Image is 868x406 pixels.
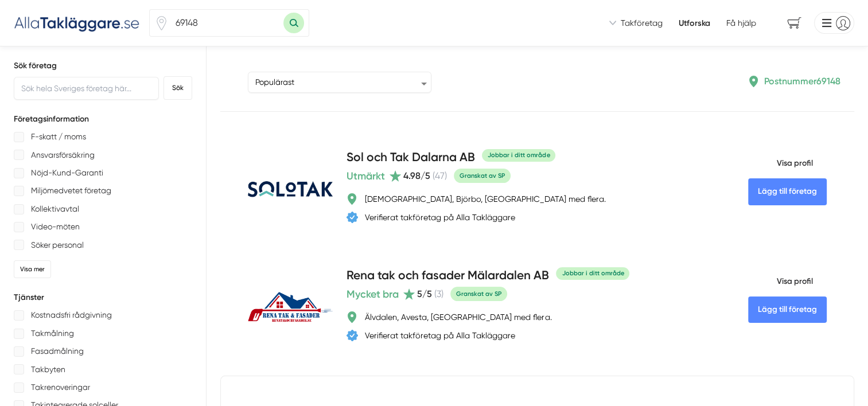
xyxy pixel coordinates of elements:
[283,13,304,33] button: Sök med postnummer
[169,10,283,36] input: Skriv ditt postnummer
[764,74,840,88] p: Postnummer 69148
[454,169,511,183] span: Granskat av SP
[365,212,515,223] div: Verifierat takföretag på Alla Takläggare
[779,13,809,33] span: navigation-cart
[726,17,756,29] span: Få hjälp
[31,220,80,234] p: Video-möten
[347,286,399,302] span: Mycket bra
[434,288,443,299] span: ( 3 )
[31,202,79,216] p: Kollektivavtal
[748,296,827,323] : Lägg till företag
[31,344,84,358] p: Fasadmålning
[621,17,663,29] span: Takföretag
[31,380,90,395] p: Takrenoveringar
[347,149,475,167] h4: Sol och Tak Dalarna AB
[347,267,549,286] h4: Rena tak och fasader Mälardalen AB
[154,16,169,30] span: Klicka för att använda din position.
[450,287,507,301] span: Granskat av SP
[679,17,710,29] a: Utforska
[31,130,86,144] p: F-skatt / moms
[14,292,192,303] h5: Tjänster
[433,170,447,181] span: ( 47 )
[748,267,813,296] span: Visa profil
[31,238,84,252] p: Söker personal
[14,260,51,278] div: Visa mer
[154,16,169,30] svg: Pin / Karta
[248,181,333,197] img: Sol och Tak Dalarna AB
[14,60,192,72] h5: Sök företag
[164,76,192,100] button: Sök
[14,114,192,125] h5: Företagsinformation
[14,13,140,32] img: Alla Takläggare
[403,170,430,181] span: 4.98 /5
[417,288,432,299] span: 5 /5
[14,77,159,100] input: Sök hela Sveriges företag här...
[365,330,515,341] div: Verifierat takföretag på Alla Takläggare
[248,292,333,322] img: Rena tak och fasader Mälardalen AB
[748,149,813,178] span: Visa profil
[31,308,112,322] p: Kostnadsfri rådgivning
[556,267,629,279] div: Jobbar i ditt område
[31,148,95,162] p: Ansvarsförsäkring
[482,149,555,161] div: Jobbar i ditt område
[31,362,65,377] p: Takbyten
[365,193,605,205] div: [DEMOGRAPHIC_DATA], Björbo, [GEOGRAPHIC_DATA] med flera.
[365,311,551,323] div: Älvdalen, Avesta, [GEOGRAPHIC_DATA] med flera.
[347,168,385,184] span: Utmärkt
[31,166,103,180] p: Nöjd-Kund-Garanti
[31,326,74,341] p: Takmålning
[748,178,827,205] : Lägg till företag
[31,184,111,198] p: Miljömedvetet företag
